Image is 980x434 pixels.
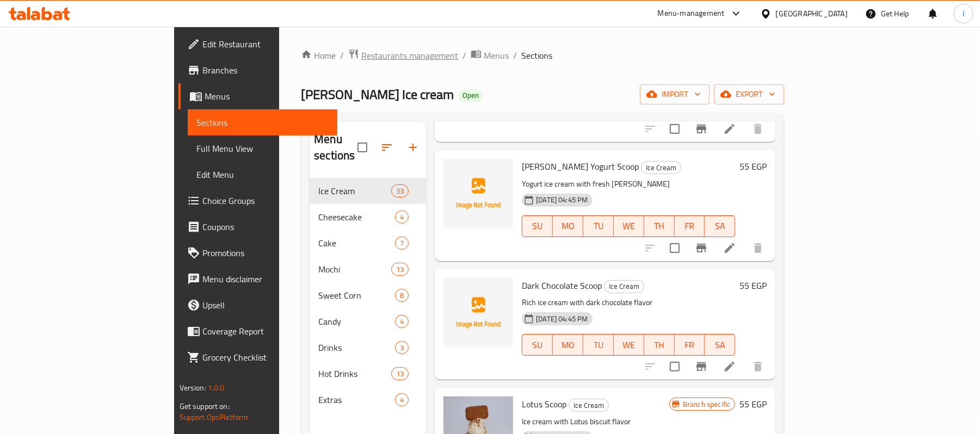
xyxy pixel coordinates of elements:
[649,88,701,101] span: import
[739,396,767,412] h6: 55 EGP
[400,134,426,160] button: Add section
[208,381,225,395] span: 1.0.0
[463,49,466,62] li: /
[318,289,395,302] div: Sweet Corn
[663,117,686,140] span: Select to update
[205,90,329,103] span: Menus
[178,240,338,266] a: Promotions
[318,315,395,328] span: Candy
[196,116,329,129] span: Sections
[310,173,426,417] nav: Menu sections
[583,334,614,356] button: TU
[532,314,592,324] span: [DATE] 04:45 PM
[318,237,395,250] span: Cake
[443,159,513,228] img: Berry Yogurt Scoop
[642,162,681,174] span: Ice Cream
[679,218,701,234] span: FR
[739,278,767,293] h6: 55 EGP
[391,367,409,380] div: items
[527,218,548,234] span: SU
[178,266,338,292] a: Menu disclaimer
[180,399,230,413] span: Get support on:
[374,134,400,160] span: Sort sections
[532,195,592,205] span: [DATE] 04:45 PM
[963,8,964,20] span: I
[443,278,513,348] img: Dark Chocolate Scoop
[318,367,391,380] span: Hot Drinks
[202,272,329,286] span: Menu disclaimer
[723,241,736,255] a: Edit menu item
[688,354,714,380] button: Branch-specific-item
[745,354,771,380] button: delete
[310,308,426,334] div: Candy4
[739,159,767,174] h6: 55 EGP
[318,341,395,354] div: Drinks
[396,238,408,249] span: 7
[663,355,686,378] span: Select to update
[658,7,725,20] div: Menu-management
[318,184,391,197] span: Ice Cream
[553,334,583,356] button: MO
[522,334,553,356] button: SU
[202,220,329,233] span: Coupons
[180,410,249,424] a: Support.OpsPlatform
[522,396,566,412] span: Lotus Scoop
[745,116,771,142] button: delete
[553,215,583,237] button: MO
[202,299,329,312] span: Upsell
[641,161,681,174] div: Ice Cream
[714,84,784,104] button: export
[395,341,409,354] div: items
[745,235,771,261] button: delete
[521,49,552,62] span: Sections
[395,210,409,224] div: items
[396,395,408,405] span: 4
[318,263,391,276] span: Mochi
[557,337,579,353] span: MO
[588,218,609,234] span: TU
[340,49,344,62] li: /
[614,215,644,237] button: WE
[614,334,644,356] button: WE
[776,8,848,20] div: [GEOGRAPHIC_DATA]
[723,360,736,373] a: Edit menu item
[310,178,426,204] div: Ice Cream33
[644,334,675,356] button: TH
[663,237,686,259] span: Select to update
[527,337,548,353] span: SU
[395,393,409,406] div: items
[392,186,408,196] span: 33
[318,393,395,406] span: Extras
[618,337,640,353] span: WE
[709,337,731,353] span: SA
[588,337,609,353] span: TU
[202,351,329,364] span: Grocery Checklist
[310,387,426,413] div: Extras4
[196,168,329,181] span: Edit Menu
[392,369,408,379] span: 13
[310,361,426,387] div: Hot Drinks13
[188,162,338,188] a: Edit Menu
[522,296,735,309] p: Rich ice cream with dark chocolate flavor
[361,49,458,62] span: Restaurants management
[723,122,736,135] a: Edit menu item
[178,57,338,83] a: Branches
[178,188,338,214] a: Choice Groups
[640,84,710,104] button: import
[202,325,329,338] span: Coverage Report
[644,215,675,237] button: TH
[310,334,426,361] div: Drinks3
[688,116,714,142] button: Branch-specific-item
[318,210,395,224] span: Cheesecake
[178,83,338,109] a: Menus
[178,292,338,318] a: Upsell
[522,215,553,237] button: SU
[705,215,735,237] button: SA
[723,88,775,101] span: export
[569,399,609,412] div: Ice Cream
[202,38,329,51] span: Edit Restaurant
